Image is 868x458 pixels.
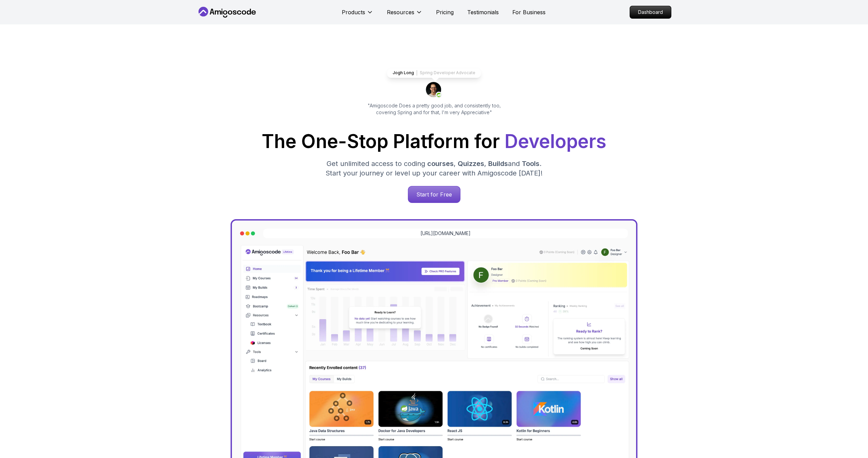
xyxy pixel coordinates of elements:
[488,160,508,168] span: Builds
[467,8,499,16] a: Testimonials
[458,160,484,168] span: Quizzes
[408,186,460,203] a: Start for Free
[393,70,414,76] p: Jogh Long
[630,6,671,18] p: Dashboard
[420,70,475,76] p: Spring Developer Advocate
[512,8,546,16] a: For Business
[427,160,454,168] span: courses
[408,186,460,203] p: Start for Free
[202,132,666,151] h1: The One-Stop Platform for
[436,8,454,16] a: Pricing
[358,102,510,116] p: "Amigoscode Does a pretty good job, and consistently too, covering Spring and for that, I'm very ...
[320,159,548,178] p: Get unlimited access to coding , , and . Start your journey or level up your career with Amigosco...
[387,8,422,22] button: Resources
[342,8,373,22] button: Products
[505,130,606,152] span: Developers
[522,160,539,168] span: Tools
[426,82,442,98] img: josh long
[387,8,414,16] p: Resources
[420,230,471,237] a: [URL][DOMAIN_NAME]
[342,8,365,16] p: Products
[630,6,671,19] a: Dashboard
